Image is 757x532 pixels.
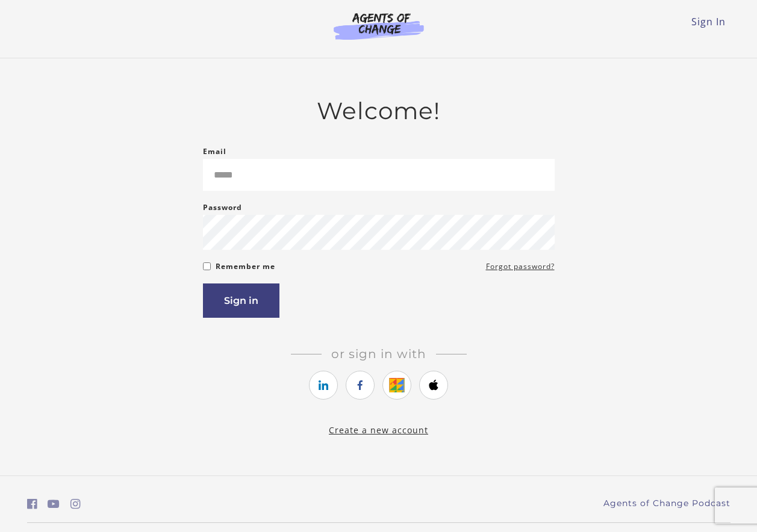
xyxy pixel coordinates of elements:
label: Password [203,200,242,215]
img: Agents of Change Logo [321,12,437,40]
i: https://www.youtube.com/c/AgentsofChangeTestPrepbyMeaganMitchell (Open in a new window) [48,498,60,510]
a: https://courses.thinkific.com/users/auth/facebook?ss%5Breferral%5D=&ss%5Buser_return_to%5D=&ss%5B... [346,371,375,400]
a: https://www.youtube.com/c/AgentsofChangeTestPrepbyMeaganMitchell (Open in a new window) [48,495,60,513]
a: Agents of Change Podcast [603,497,731,510]
span: Or sign in with [322,347,436,361]
i: https://www.facebook.com/groups/aswbtestprep (Open in a new window) [27,498,37,510]
label: Remember me [216,259,275,274]
h2: Welcome! [203,97,555,125]
a: Create a new account [329,424,428,436]
a: https://courses.thinkific.com/users/auth/google?ss%5Breferral%5D=&ss%5Buser_return_to%5D=&ss%5Bvi... [382,371,411,400]
a: https://www.facebook.com/groups/aswbtestprep (Open in a new window) [27,495,37,513]
a: https://courses.thinkific.com/users/auth/linkedin?ss%5Breferral%5D=&ss%5Buser_return_to%5D=&ss%5B... [309,371,338,400]
i: https://www.instagram.com/agentsofchangeprep/ (Open in a new window) [70,498,81,510]
a: https://courses.thinkific.com/users/auth/apple?ss%5Breferral%5D=&ss%5Buser_return_to%5D=&ss%5Bvis... [419,371,448,400]
a: Forgot password? [486,259,555,274]
button: Sign in [203,283,279,318]
a: https://www.instagram.com/agentsofchangeprep/ (Open in a new window) [70,495,81,513]
label: Email [203,144,226,159]
a: Sign In [691,15,726,28]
